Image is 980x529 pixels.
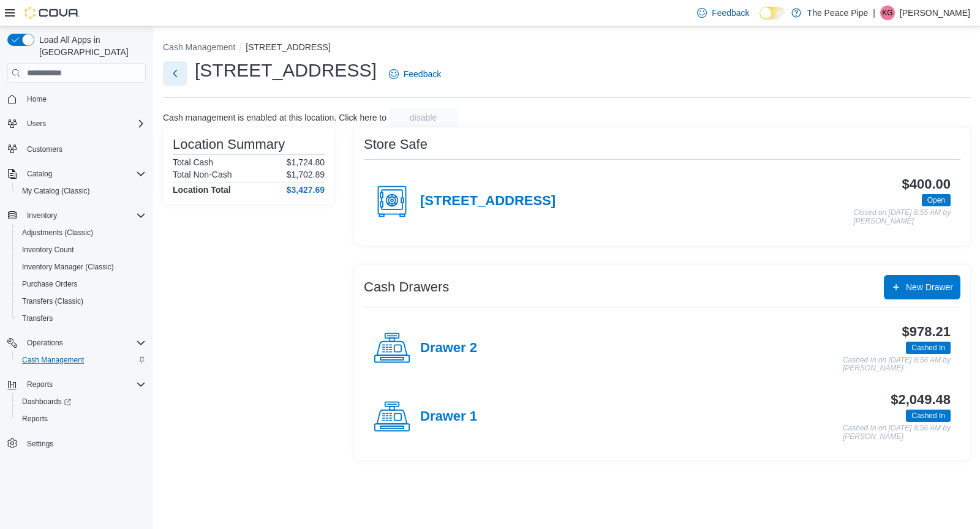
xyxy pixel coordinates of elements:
span: Customers [22,141,146,156]
h4: Drawer 1 [420,409,477,425]
span: Operations [27,338,63,348]
span: New Drawer [906,281,953,293]
h4: [STREET_ADDRESS] [420,193,556,209]
a: My Catalog (Classic) [17,184,95,198]
button: Cash Management [163,42,235,52]
h3: Location Summary [173,137,285,152]
span: Transfers [17,311,146,326]
h4: Drawer 2 [420,340,477,356]
span: Cashed In [911,410,945,421]
span: Inventory Manager (Classic) [17,260,146,274]
span: Operations [22,336,146,350]
h3: $400.00 [902,177,951,192]
p: Cash management is enabled at this location. Click here to [163,113,386,122]
button: Inventory [22,208,62,223]
button: Inventory Count [12,241,151,258]
button: Transfers (Classic) [12,293,151,310]
span: Inventory [27,211,57,220]
span: Inventory Manager (Classic) [22,262,114,272]
a: Purchase Orders [17,277,83,291]
nav: Complex example [7,85,146,484]
span: Users [27,119,46,129]
span: Reports [17,411,146,426]
span: disable [410,111,437,124]
span: Adjustments (Classic) [17,225,146,240]
button: Inventory [2,207,151,224]
button: Reports [22,377,58,392]
p: | [873,6,875,20]
span: Purchase Orders [17,277,146,291]
h3: $2,049.48 [891,392,951,407]
h3: $978.21 [902,325,951,339]
span: Catalog [27,169,52,179]
a: Adjustments (Classic) [17,225,98,240]
p: The Peace Pipe [807,6,869,20]
a: Settings [22,437,58,451]
span: Purchase Orders [22,279,78,289]
button: Cash Management [12,351,151,369]
span: Reports [22,414,48,424]
p: [PERSON_NAME] [900,6,970,20]
span: Inventory Count [17,242,146,257]
span: Inventory Count [22,245,74,255]
span: Transfers (Classic) [17,294,146,309]
button: [STREET_ADDRESS] [246,42,330,52]
a: Cash Management [17,353,89,367]
span: Cashed In [906,410,951,422]
a: Dashboards [12,393,151,410]
button: Settings [2,435,151,452]
span: Transfers [22,313,53,323]
button: Reports [2,376,151,393]
a: Feedback [384,62,446,86]
button: My Catalog (Classic) [12,182,151,200]
span: Feedback [712,7,749,19]
span: My Catalog (Classic) [22,186,90,196]
nav: An example of EuiBreadcrumbs [163,41,970,56]
span: Users [22,116,146,131]
span: Load All Apps in [GEOGRAPHIC_DATA] [34,34,146,58]
span: Dashboards [17,394,146,409]
span: Open [927,195,945,206]
span: Home [27,94,47,104]
span: Dark Mode [759,20,760,20]
img: Cova [24,7,80,19]
a: Feedback [692,1,754,25]
span: Home [22,91,146,107]
span: Adjustments (Classic) [22,228,93,238]
button: Purchase Orders [12,276,151,293]
span: Dashboards [22,397,71,407]
button: Customers [2,140,151,157]
button: Catalog [2,165,151,182]
h1: [STREET_ADDRESS] [195,58,377,83]
p: Closed on [DATE] 8:55 AM by [PERSON_NAME] [853,209,951,225]
button: disable [389,108,458,127]
span: Settings [22,436,146,451]
button: Transfers [12,310,151,327]
button: Operations [2,334,151,351]
p: Cashed In on [DATE] 8:56 AM by [PERSON_NAME] [843,356,951,373]
button: Catalog [22,167,57,181]
h4: $3,427.69 [287,185,325,195]
div: Katie Gordon [880,6,895,20]
button: Adjustments (Classic) [12,224,151,241]
span: Catalog [22,167,146,181]
a: Home [22,92,51,107]
button: Reports [12,410,151,427]
span: Cash Management [22,355,84,365]
a: Transfers [17,311,58,326]
span: Settings [27,439,53,449]
button: Users [2,115,151,132]
a: Dashboards [17,394,76,409]
span: Cashed In [906,342,951,354]
a: Transfers (Classic) [17,294,88,309]
span: Reports [27,380,53,389]
span: Cash Management [17,353,146,367]
p: Cashed In on [DATE] 8:56 AM by [PERSON_NAME] [843,424,951,441]
h3: Cash Drawers [364,280,449,295]
span: My Catalog (Classic) [17,184,146,198]
button: Inventory Manager (Classic) [12,258,151,276]
p: $1,724.80 [287,157,325,167]
h6: Total Non-Cash [173,170,232,179]
span: Customers [27,144,62,154]
span: Inventory [22,208,146,223]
